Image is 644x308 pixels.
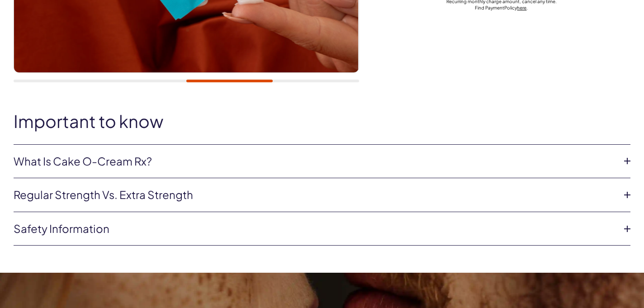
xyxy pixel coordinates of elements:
[14,112,630,131] h2: Important to know
[517,5,526,10] a: here
[14,154,616,169] a: What is Cake O-Cream Rx?
[14,221,616,237] a: Safety information
[14,187,616,203] a: Regular strength vs. extra strength
[475,5,504,10] span: Find Payment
